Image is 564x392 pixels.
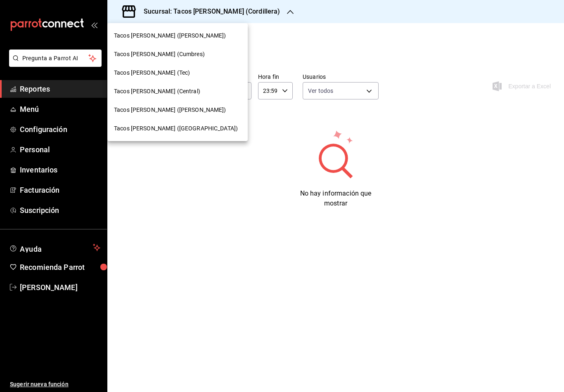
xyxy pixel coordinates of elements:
span: Tacos [PERSON_NAME] ([PERSON_NAME]) [114,31,226,40]
div: Tacos [PERSON_NAME] (Central) [107,82,248,101]
div: Tacos [PERSON_NAME] ([PERSON_NAME]) [107,101,248,119]
span: Tacos [PERSON_NAME] (Cumbres) [114,50,205,59]
span: Tacos [PERSON_NAME] (Central) [114,87,200,96]
div: Tacos [PERSON_NAME] ([GEOGRAPHIC_DATA]) [107,119,248,138]
span: Tacos [PERSON_NAME] ([GEOGRAPHIC_DATA]) [114,124,238,133]
div: Tacos [PERSON_NAME] (Tec) [107,64,248,82]
div: Tacos [PERSON_NAME] ([PERSON_NAME]) [107,26,248,45]
span: Tacos [PERSON_NAME] (Tec) [114,68,190,77]
div: Tacos [PERSON_NAME] (Cumbres) [107,45,248,64]
span: Tacos [PERSON_NAME] ([PERSON_NAME]) [114,106,226,114]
